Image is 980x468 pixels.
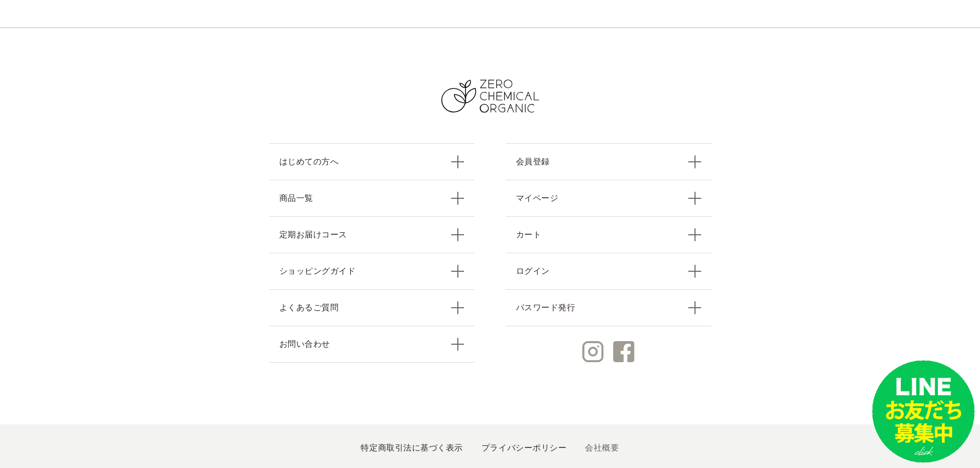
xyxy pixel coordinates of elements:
a: 会社概要 [585,443,619,452]
a: 定期お届けコース [269,216,475,253]
a: プライバシーポリシー [482,443,566,452]
a: はじめての方へ [269,143,475,180]
a: ログイン [506,253,711,289]
a: 会員登録 [506,143,711,180]
a: ショッピングガイド [269,253,475,289]
img: ZERO CHEMICAL ORGANIC [441,80,539,113]
a: マイページ [506,180,711,216]
img: Instagram [582,341,603,362]
a: パスワード発行 [506,289,711,326]
a: 商品一覧 [269,180,475,216]
a: よくあるご質問 [269,289,475,326]
img: small_line.png [872,360,975,463]
a: 特定商取引法に基づく表示 [361,443,462,452]
img: Facebook [613,341,634,362]
a: お問い合わせ [269,326,475,363]
a: カート [506,216,711,253]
